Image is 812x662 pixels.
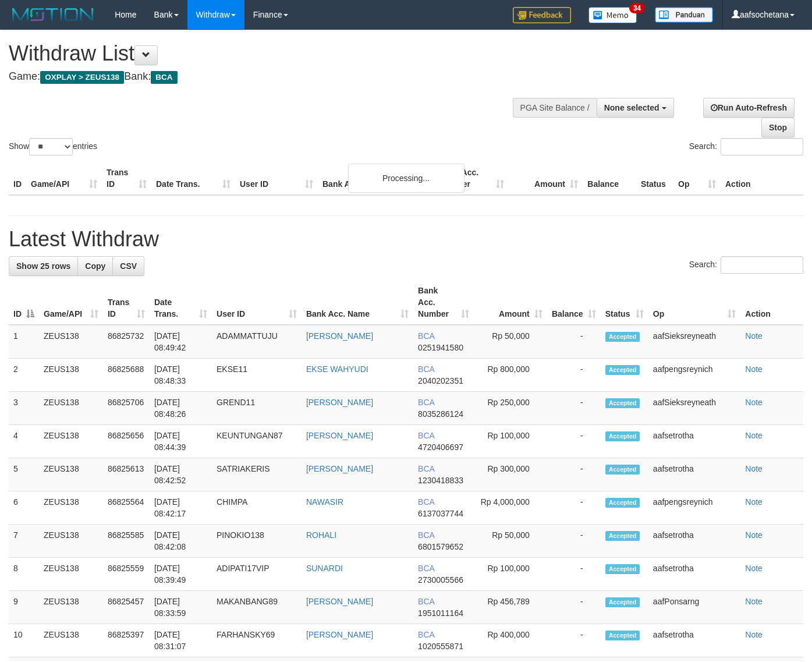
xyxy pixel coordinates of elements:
[39,525,103,558] td: ZEUS138
[9,491,39,525] td: 6
[605,465,640,475] span: Accepted
[212,392,302,425] td: GREND11
[150,558,212,591] td: [DATE] 08:39:49
[29,138,73,155] select: Showentries
[103,325,150,359] td: 86825732
[112,256,144,276] a: CSV
[39,558,103,591] td: ZEUS138
[418,476,463,485] span: Copy 1230418833 to clipboard
[9,325,39,359] td: 1
[302,280,413,325] th: Bank Acc. Name: activate to sort column ascending
[103,558,150,591] td: 86825559
[474,392,547,425] td: Rp 250,000
[474,458,547,491] td: Rp 300,000
[9,624,39,657] td: 10
[9,458,39,491] td: 5
[212,491,302,525] td: CHIMPA
[39,392,103,425] td: ZEUS138
[745,398,763,407] a: Note
[721,256,803,274] input: Search:
[418,564,434,573] span: BCA
[418,597,434,606] span: BCA
[745,530,763,540] a: Note
[418,376,463,385] span: Copy 2040202351 to clipboard
[721,138,803,155] input: Search:
[605,597,640,607] span: Accepted
[689,138,803,155] label: Search:
[588,7,637,23] img: Button%20Memo.svg
[150,280,212,325] th: Date Trans.: activate to sort column ascending
[583,162,636,195] th: Balance
[418,331,434,341] span: BCA
[39,280,103,325] th: Game/API: activate to sort column ascending
[418,509,463,518] span: Copy 6137037744 to clipboard
[655,7,713,23] img: panduan.png
[306,597,373,606] a: [PERSON_NAME]
[745,431,763,440] a: Note
[547,491,601,525] td: -
[418,530,434,540] span: BCA
[212,624,302,657] td: FARHANSKY69
[418,431,434,440] span: BCA
[745,464,763,473] a: Note
[39,624,103,657] td: ZEUS138
[39,591,103,624] td: ZEUS138
[605,498,640,508] span: Accepted
[103,525,150,558] td: 86825585
[150,359,212,392] td: [DATE] 08:48:33
[418,364,434,374] span: BCA
[103,392,150,425] td: 86825706
[605,531,640,541] span: Accepted
[745,331,763,341] a: Note
[9,71,530,83] h4: Game: Bank:
[9,525,39,558] td: 7
[513,7,571,23] img: Feedback.jpg
[547,591,601,624] td: -
[648,280,740,325] th: Op: activate to sort column ascending
[418,630,434,639] span: BCA
[474,491,547,525] td: Rp 4,000,000
[418,575,463,585] span: Copy 2730005566 to clipboard
[513,98,597,118] div: PGA Site Balance /
[103,425,150,458] td: 86825656
[413,280,474,325] th: Bank Acc. Number: activate to sort column ascending
[150,325,212,359] td: [DATE] 08:49:42
[547,425,601,458] td: -
[418,608,463,618] span: Copy 1951011164 to clipboard
[306,331,373,341] a: [PERSON_NAME]
[212,591,302,624] td: MAKANBANG89
[9,228,803,251] h1: Latest Withdraw
[212,359,302,392] td: EKSE11
[745,364,763,374] a: Note
[235,162,318,195] th: User ID
[103,458,150,491] td: 86825613
[39,491,103,525] td: ZEUS138
[16,261,70,271] span: Show 25 rows
[474,591,547,624] td: Rp 456,789
[435,162,509,195] th: Bank Acc. Number
[418,497,434,507] span: BCA
[761,118,795,137] a: Stop
[212,525,302,558] td: PINOKIO138
[150,425,212,458] td: [DATE] 08:44:39
[673,162,721,195] th: Op
[703,98,795,118] a: Run Auto-Refresh
[306,530,336,540] a: ROHALI
[306,364,368,374] a: EKSE WAHYUDI
[418,398,434,407] span: BCA
[306,464,373,473] a: [PERSON_NAME]
[306,431,373,440] a: [PERSON_NAME]
[9,425,39,458] td: 4
[547,558,601,591] td: -
[605,398,640,408] span: Accepted
[212,325,302,359] td: ADAMMATTUJU
[150,392,212,425] td: [DATE] 08:48:26
[150,458,212,491] td: [DATE] 08:42:52
[547,280,601,325] th: Balance: activate to sort column ascending
[9,42,530,65] h1: Withdraw List
[547,624,601,657] td: -
[648,624,740,657] td: aafsetrotha
[474,425,547,458] td: Rp 100,000
[151,71,177,84] span: BCA
[77,256,113,276] a: Copy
